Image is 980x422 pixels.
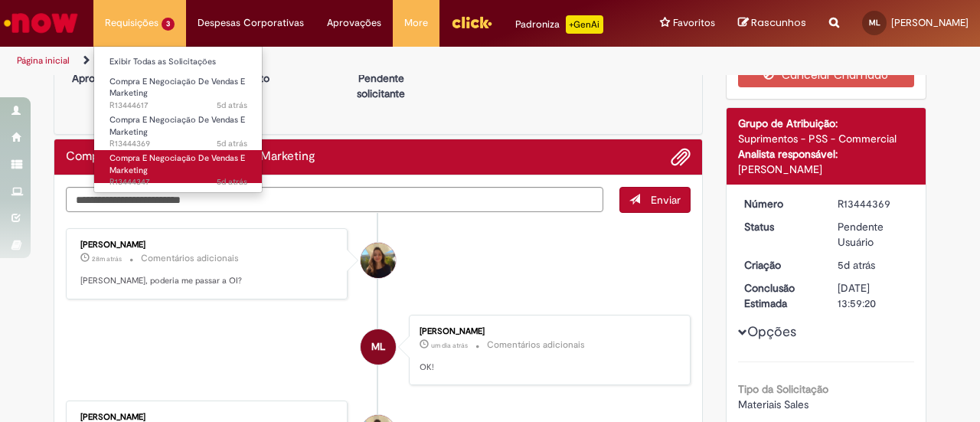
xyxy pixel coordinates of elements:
span: Requisições [105,15,158,31]
span: 5d atrás [838,258,875,272]
span: 28m atrás [92,254,122,263]
span: Favoritos [673,15,715,31]
div: Analista responsável: [738,146,915,162]
div: Suprimentos - PSS - Commercial [738,131,915,146]
div: [DATE] 13:59:20 [838,280,909,311]
div: R13444369 [838,196,909,211]
p: [PERSON_NAME], poderia me passar a OI? [80,275,335,287]
small: Comentários adicionais [141,252,239,265]
div: [PERSON_NAME] [420,327,675,336]
span: ML [371,329,385,365]
a: Página inicial [17,54,70,67]
span: More [404,15,428,31]
span: Rascunhos [751,15,806,30]
span: Enviar [651,193,681,207]
span: ML [869,18,880,28]
a: Exibir Todas as Solicitações [94,54,263,70]
span: R13444617 [109,100,247,112]
span: 5d atrás [217,176,247,188]
time: 25/08/2025 14:32:16 [217,100,247,111]
span: R13444369 [109,138,247,150]
span: Despesas Corporativas [198,15,304,31]
div: [PERSON_NAME] [80,413,335,422]
time: 25/08/2025 13:52:35 [838,258,875,272]
h2: Compra E Negociação De Vendas E Marketing Histórico de tíquete [66,150,315,164]
span: Materiais Sales [738,397,808,411]
div: Padroniza [515,15,603,34]
div: [PERSON_NAME] [80,240,335,250]
a: Aberto R13444617 : Compra E Negociação De Vendas E Marketing [94,74,263,106]
ul: Trilhas de página [11,47,642,75]
button: Adicionar anexos [671,147,691,167]
div: 25/08/2025 13:52:35 [838,257,909,273]
span: 3 [162,18,175,31]
button: Enviar [619,187,691,213]
div: Lara Moccio Breim Solera [361,243,396,278]
small: Comentários adicionais [487,339,585,352]
time: 28/08/2025 09:36:38 [431,341,468,350]
span: 5d atrás [217,138,247,149]
span: Aprovações [327,15,381,31]
img: ServiceNow [2,8,80,38]
a: Rascunhos [738,16,806,31]
b: Tipo da Solicitação [738,382,828,396]
div: Mariana Machado Lasmar [361,329,396,365]
dt: Criação [733,257,827,273]
p: +GenAi [566,15,603,34]
span: 5d atrás [217,100,247,111]
p: OK! [420,361,675,374]
button: Cancelar Chamado [738,63,915,87]
textarea: Digite sua mensagem aqui... [66,187,603,212]
span: um dia atrás [431,341,468,350]
div: Pendente Usuário [838,219,909,250]
span: R13444347 [109,176,247,188]
a: Aberto R13444369 : Compra E Negociação De Vendas E Marketing [94,112,263,145]
time: 29/08/2025 16:53:59 [92,254,122,263]
ul: Requisições [93,46,263,193]
img: click_logo_yellow_360x200.png [451,11,492,34]
span: Compra E Negociação De Vendas E Marketing [109,114,245,138]
dt: Status [733,219,827,234]
p: Pendente solicitante [344,70,418,101]
span: Compra E Negociação De Vendas E Marketing [109,152,245,176]
div: [PERSON_NAME] [738,162,915,177]
div: Grupo de Atribuição: [738,116,915,131]
dt: Número [733,196,827,211]
a: Aberto R13444347 : Compra E Negociação De Vendas E Marketing [94,150,263,183]
span: [PERSON_NAME] [891,16,969,29]
time: 25/08/2025 13:47:59 [217,176,247,188]
dt: Conclusão Estimada [733,280,827,311]
span: Compra E Negociação De Vendas E Marketing [109,76,245,100]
